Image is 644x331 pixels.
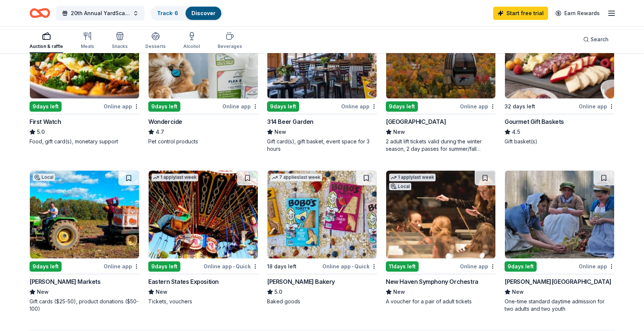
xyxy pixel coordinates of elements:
[148,277,219,286] div: Eastern States Exposition
[505,171,614,258] img: Image for Coggeshall Farm Museum
[30,43,63,49] div: Auction & raffle
[386,101,418,112] div: 9 days left
[191,10,215,16] a: Discover
[233,264,235,269] span: •
[393,288,405,296] span: New
[149,11,258,98] img: Image for Wondercide
[505,138,614,145] div: Gift basket(s)
[386,298,496,305] div: A voucher for a pair of adult tickets
[30,11,139,98] img: Image for First Watch
[81,43,94,49] div: Meals
[30,171,139,258] img: Image for LaBonne's Markets
[267,171,377,258] img: Image for Bobo's Bakery
[104,102,139,111] div: Online app
[274,288,282,296] span: 5.0
[551,7,604,20] a: Earn Rewards
[56,6,145,21] button: 20th Annual YardScapes Quad-Am Golf Classic
[505,102,535,111] div: 32 days left
[505,261,537,272] div: 9 days left
[270,174,322,181] div: 7 applies last week
[145,29,166,53] button: Desserts
[274,128,286,136] span: New
[386,10,496,153] a: Image for Loon Mountain Resort9days leftOnline app[GEOGRAPHIC_DATA]New2 adult lift tickets valid ...
[389,174,436,181] div: 1 apply last week
[512,128,520,136] span: 4.5
[493,7,548,20] a: Start free trial
[267,117,314,126] div: 314 Beer Garden
[30,298,139,313] div: Gift cards ($25-50), product donations ($50-100)
[30,10,139,145] a: Image for First Watch9days leftOnline appFirst Watch5.0Food, gift card(s), monetary support
[341,102,377,111] div: Online app
[183,29,200,53] button: Alcohol
[148,10,258,145] a: Image for Wondercide5 applieslast week9days leftOnline appWondercide4.7Pet control products
[156,288,167,296] span: New
[104,262,139,271] div: Online app
[460,102,496,111] div: Online app
[579,102,614,111] div: Online app
[577,32,614,47] button: Search
[204,262,258,271] div: Online app Quick
[386,117,446,126] div: [GEOGRAPHIC_DATA]
[112,29,128,53] button: Snacks
[505,277,612,286] div: [PERSON_NAME][GEOGRAPHIC_DATA]
[148,170,258,305] a: Image for Eastern States Exposition1 applylast week9days leftOnline app•QuickEastern States Expos...
[222,102,258,111] div: Online app
[267,10,377,153] a: Image for 314 Beer GardenLocal9days leftOnline app314 Beer GardenNewGift card(s), gift basket, ev...
[267,262,297,271] div: 18 days left
[71,9,130,18] span: 20th Annual YardScapes Quad-Am Golf Classic
[148,117,182,126] div: Wondercide
[112,43,128,49] div: Snacks
[460,262,496,271] div: Online app
[148,261,180,272] div: 9 days left
[505,298,614,313] div: One-time standard daytime admission for two adults and two youth
[579,262,614,271] div: Online app
[148,101,180,112] div: 9 days left
[218,29,242,53] button: Beverages
[591,35,609,44] span: Search
[386,138,496,153] div: 2 adult lift tickets valid during the winter season, 2 day passes for summer/fall attractions
[267,170,377,305] a: Image for Bobo's Bakery7 applieslast week18 days leftOnline app•Quick[PERSON_NAME] Bakery5.0Baked...
[505,10,614,145] a: Image for Gourmet Gift Baskets16 applieslast week32 days leftOnline appGourmet Gift Baskets4.5Gif...
[512,288,524,296] span: New
[267,277,335,286] div: [PERSON_NAME] Bakery
[145,43,166,49] div: Desserts
[386,171,495,258] img: Image for New Haven Symphony Orchestra
[386,261,419,272] div: 11 days left
[30,138,139,145] div: Food, gift card(s), monetary support
[386,170,496,305] a: Image for New Haven Symphony Orchestra1 applylast weekLocal11days leftOnline appNew Haven Symphon...
[267,11,377,98] img: Image for 314 Beer Garden
[389,183,411,190] div: Local
[386,277,478,286] div: New Haven Symphony Orchestra
[30,4,50,22] a: Home
[37,128,45,136] span: 5.0
[505,117,564,126] div: Gourmet Gift Baskets
[505,11,614,98] img: Image for Gourmet Gift Baskets
[30,29,63,53] button: Auction & raffle
[149,171,258,258] img: Image for Eastern States Exposition
[505,170,614,313] a: Image for Coggeshall Farm Museum9days leftOnline app[PERSON_NAME][GEOGRAPHIC_DATA]NewOne-time sta...
[33,174,55,181] div: Local
[267,138,377,153] div: Gift card(s), gift basket, event space for 3 hours
[30,277,101,286] div: [PERSON_NAME] Markets
[30,261,62,272] div: 9 days left
[183,43,200,49] div: Alcohol
[37,288,49,296] span: New
[267,101,299,112] div: 9 days left
[30,117,61,126] div: First Watch
[81,29,94,53] button: Meals
[267,298,377,305] div: Baked goods
[148,298,258,305] div: Tickets, vouchers
[352,264,353,269] span: •
[150,6,222,21] button: Track· 6Discover
[156,128,164,136] span: 4.7
[148,138,258,145] div: Pet control products
[157,10,178,16] a: Track· 6
[218,43,242,49] div: Beverages
[30,170,139,313] a: Image for LaBonne's MarketsLocal9days leftOnline app[PERSON_NAME] MarketsNewGift cards ($25-50), ...
[152,174,198,181] div: 1 apply last week
[322,262,377,271] div: Online app Quick
[30,101,62,112] div: 9 days left
[393,128,405,136] span: New
[386,11,495,98] img: Image for Loon Mountain Resort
